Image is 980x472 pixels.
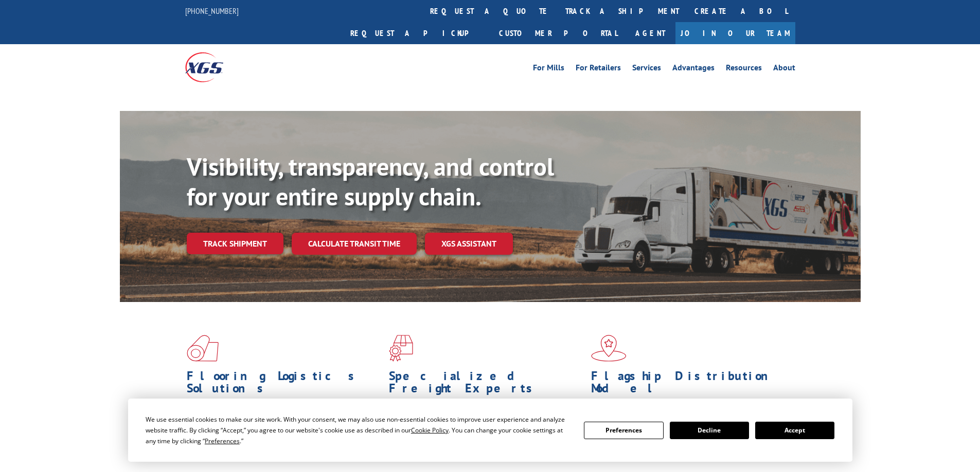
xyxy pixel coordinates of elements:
[205,437,240,445] span: Preferences
[755,422,834,439] button: Accept
[389,370,583,400] h1: Specialized Freight Experts
[576,64,621,75] a: For Retailers
[491,22,625,44] a: Customer Portal
[187,370,381,400] h1: Flooring Logistics Solutions
[185,6,239,16] a: [PHONE_NUMBER]
[675,22,795,44] a: Join Our Team
[128,399,852,462] div: Cookie Consent Prompt
[343,22,491,44] a: Request a pickup
[187,233,283,254] a: Track shipment
[672,64,715,75] a: Advantages
[632,64,661,75] a: Services
[773,64,795,75] a: About
[187,150,554,212] b: Visibility, transparency, and control for your entire supply chain.
[726,64,762,75] a: Resources
[584,422,663,439] button: Preferences
[533,64,564,75] a: For Mills
[425,233,513,255] a: XGS ASSISTANT
[625,22,675,44] a: Agent
[670,422,749,439] button: Decline
[187,335,219,362] img: xgs-icon-total-supply-chain-intelligence-red
[411,426,449,435] span: Cookie Policy
[389,335,413,362] img: xgs-icon-focused-on-flooring-red
[591,370,786,400] h1: Flagship Distribution Model
[146,414,572,446] div: We use essential cookies to make our site work. With your consent, we may also use non-essential ...
[591,335,627,362] img: xgs-icon-flagship-distribution-model-red
[292,233,417,255] a: Calculate transit time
